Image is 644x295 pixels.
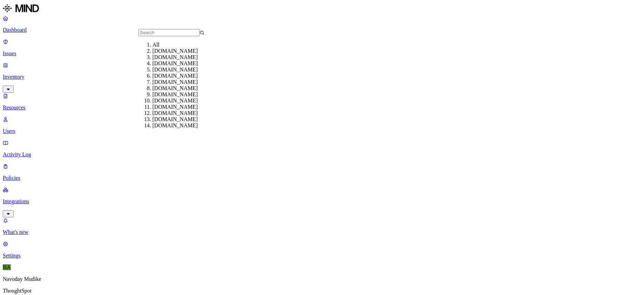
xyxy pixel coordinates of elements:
[3,229,641,235] p: What's new
[3,241,641,259] a: Settings
[3,151,641,158] p: Activity Log
[3,187,641,216] a: Integrations
[3,128,641,134] p: Users
[3,3,39,14] img: MIND
[152,54,219,60] div: [DOMAIN_NAME]
[3,264,11,270] span: NA
[152,98,219,104] div: [DOMAIN_NAME]
[3,74,641,80] p: Inventory
[3,198,641,205] p: Integrations
[3,105,641,111] p: Resources
[152,48,219,54] div: [DOMAIN_NAME]
[3,253,641,259] p: Settings
[3,93,641,111] a: Resources
[3,288,641,294] p: ThoughtSpot
[152,60,219,67] div: [DOMAIN_NAME]
[3,27,641,33] p: Dashboard
[3,62,641,92] a: Inventory
[152,42,219,48] div: All
[3,116,641,134] a: Users
[152,110,219,116] div: [DOMAIN_NAME]
[152,79,219,85] div: [DOMAIN_NAME]
[3,217,641,235] a: What's new
[3,3,641,15] a: MIND
[3,175,641,181] p: Policies
[152,85,219,91] div: [DOMAIN_NAME]
[152,67,219,73] div: [DOMAIN_NAME]
[3,39,641,57] a: Issues
[3,163,641,181] a: Policies
[139,29,200,36] input: Search
[3,15,641,33] a: Dashboard
[152,91,219,98] div: [DOMAIN_NAME]
[152,122,219,129] div: [DOMAIN_NAME]
[3,50,641,57] p: Issues
[152,104,219,110] div: [DOMAIN_NAME]
[3,140,641,158] a: Activity Log
[152,73,219,79] div: [DOMAIN_NAME]
[152,116,219,122] div: [DOMAIN_NAME]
